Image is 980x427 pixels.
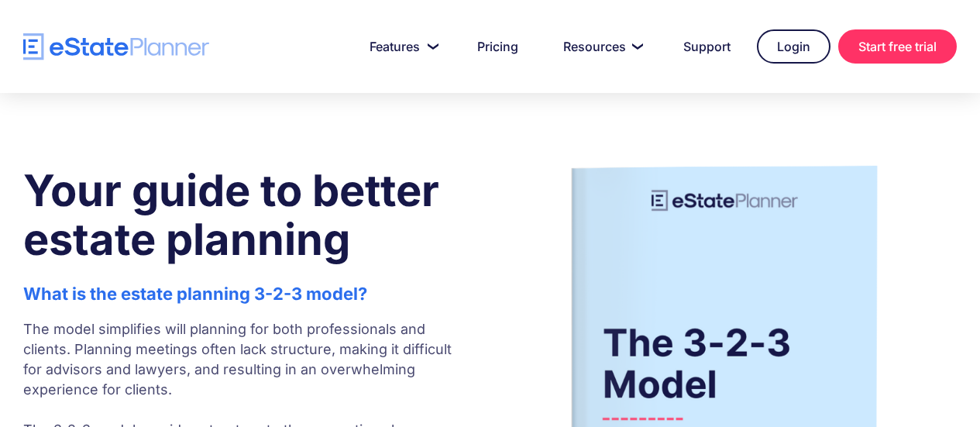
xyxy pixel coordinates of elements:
[459,31,537,62] a: Pricing
[545,31,657,62] a: Resources
[23,33,209,60] a: home
[665,31,749,62] a: Support
[757,29,830,64] a: Login
[351,31,451,62] a: Features
[838,29,957,64] a: Start free trial
[23,284,462,304] h2: What is the estate planning 3-2-3 model?
[23,164,439,266] strong: Your guide to better estate planning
